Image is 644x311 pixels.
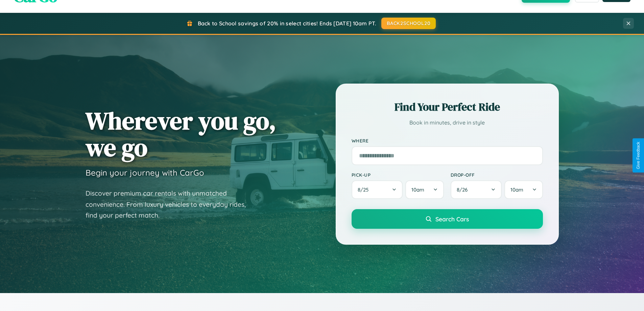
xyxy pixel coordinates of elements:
span: Back to School savings of 20% in select cities! Ends [DATE] 10am PT. [198,20,376,27]
button: Search Cars [352,209,543,229]
p: Discover premium car rentals with unmatched convenience. From luxury vehicles to everyday rides, ... [86,188,255,221]
button: BACK2SCHOOL20 [381,18,436,29]
span: 10am [510,186,523,193]
span: 10am [411,186,424,193]
div: Give Feedback [636,142,641,169]
span: 8 / 25 [358,186,372,193]
button: 8/25 [352,180,403,199]
span: Search Cars [435,215,469,223]
label: Drop-off [451,172,543,178]
p: Book in minutes, drive in style [352,118,543,128]
h2: Find Your Perfect Ride [352,99,543,114]
h3: Begin your journey with CarGo [86,168,204,178]
button: 8/26 [451,180,502,199]
label: Pick-up [352,172,444,178]
label: Where [352,138,543,143]
button: 10am [504,180,543,199]
button: 10am [405,180,444,199]
h1: Wherever you go, we go [86,107,276,161]
span: 8 / 26 [457,186,471,193]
